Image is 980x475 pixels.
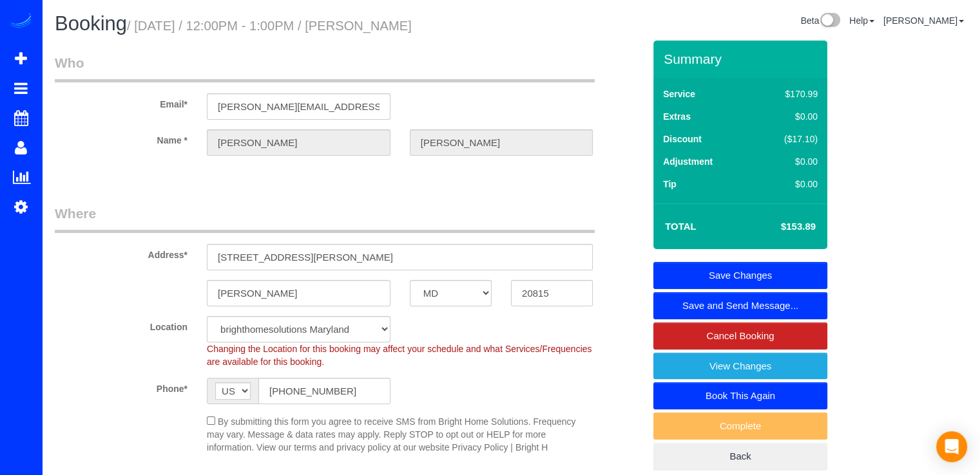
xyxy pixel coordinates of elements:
[800,15,840,26] a: Beta
[207,280,390,306] input: City*
[849,15,874,26] a: Help
[55,12,127,35] span: Booking
[663,88,695,100] label: Service
[883,15,964,26] a: [PERSON_NAME]
[757,133,818,145] div: ($17.10)
[410,129,593,156] input: Last Name*
[45,316,197,333] label: Location
[207,416,575,452] span: By submitting this form you agree to receive SMS from Bright Home Solutions. Frequency may vary. ...
[258,378,390,404] input: Phone*
[757,88,818,100] div: $170.99
[55,204,595,233] legend: Where
[653,382,827,409] a: Book This Again
[663,155,713,168] label: Adjustment
[757,178,818,191] div: $0.00
[819,13,840,30] img: New interface
[936,431,967,462] div: Open Intercom Messenger
[663,110,691,123] label: Extras
[8,13,34,31] img: Automaid Logo
[45,93,197,111] label: Email*
[207,93,390,120] input: Email*
[127,19,412,33] small: / [DATE] / 12:00PM - 1:00PM / [PERSON_NAME]
[663,133,702,145] label: Discount
[207,129,390,156] input: First Name*
[653,322,827,349] a: Cancel Booking
[511,280,593,306] input: Zip Code*
[757,110,818,123] div: $0.00
[45,129,197,147] label: Name *
[45,378,197,395] label: Phone*
[653,262,827,289] a: Save Changes
[742,221,816,232] h4: $153.89
[653,443,827,470] a: Back
[45,244,197,261] label: Address*
[207,344,591,367] span: Changing the Location for this booking may affect your schedule and what Services/Frequencies are...
[664,51,821,66] h3: Summary
[663,178,677,191] label: Tip
[653,353,827,380] a: View Changes
[653,292,827,319] a: Save and Send Message...
[55,53,595,82] legend: Who
[757,155,818,168] div: $0.00
[665,221,697,232] strong: Total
